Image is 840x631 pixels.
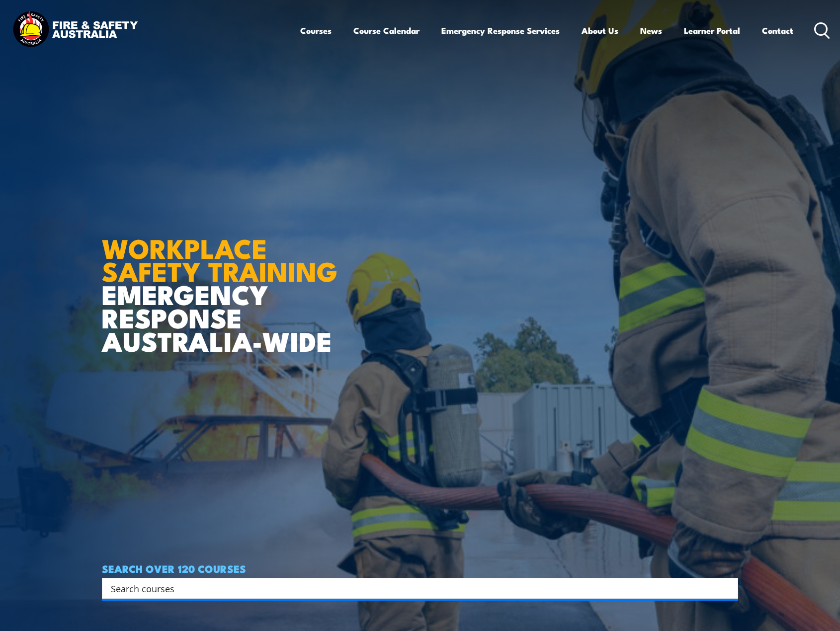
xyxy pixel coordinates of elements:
[102,227,337,291] strong: WORKPLACE SAFETY TRAINING
[102,211,345,352] h1: EMERGENCY RESPONSE AUSTRALIA-WIDE
[353,17,420,44] a: Course Calendar
[721,581,735,595] button: Search magnifier button
[441,17,560,44] a: Emergency Response Services
[640,17,662,44] a: News
[102,563,738,574] h4: SEARCH OVER 120 COURSES
[113,581,718,595] form: Search form
[762,17,793,44] a: Contact
[111,581,716,596] input: Search input
[684,17,740,44] a: Learner Portal
[582,17,618,44] a: About Us
[300,17,332,44] a: Courses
